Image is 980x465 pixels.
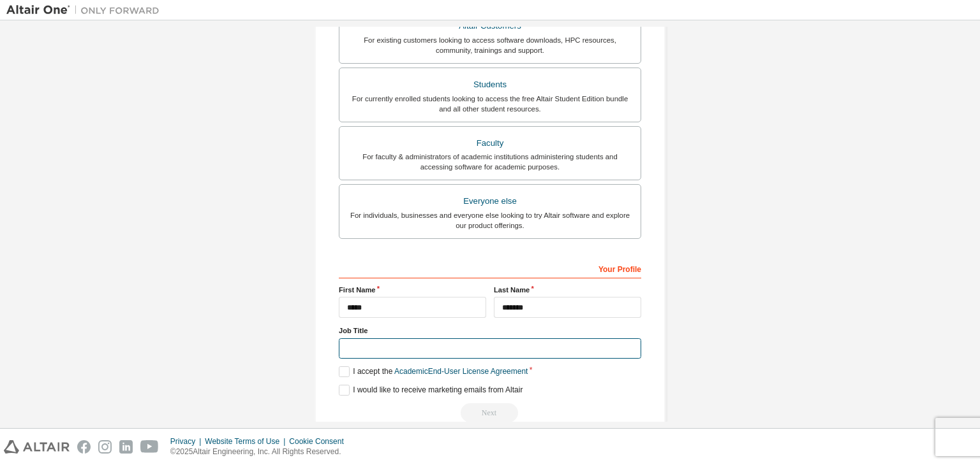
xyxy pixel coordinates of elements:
[347,94,633,114] div: For currently enrolled students looking to access the free Altair Student Edition bundle and all ...
[347,210,633,231] div: For individuals, businesses and everyone else looking to try Altair software and explore our prod...
[6,4,166,17] img: Altair One
[205,436,289,447] div: Website Terms of Use
[339,385,523,396] label: I would like to receive marketing emails from Altair
[289,436,351,447] div: Cookie Consent
[339,325,641,336] label: Job Title
[77,440,91,454] img: facebook.svg
[347,35,633,55] div: For existing customers looking to access software downloads, HPC resources, community, trainings ...
[347,134,633,152] div: Faculty
[339,285,486,295] label: First Name
[119,440,133,454] img: linkedin.svg
[98,440,112,454] img: instagram.svg
[394,367,528,376] a: Academic End-User License Agreement
[140,440,159,454] img: youtube.svg
[347,192,633,210] div: Everyone else
[347,152,633,172] div: For faculty & administrators of academic institutions administering students and accessing softwa...
[494,285,641,295] label: Last Name
[339,403,641,422] div: Read and acccept EULA to continue
[339,366,528,377] label: I accept the
[4,440,70,454] img: altair_logo.svg
[170,447,352,457] p: © 2025 Altair Engineering, Inc. All Rights Reserved.
[339,258,641,278] div: Your Profile
[170,436,205,447] div: Privacy
[347,76,633,94] div: Students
